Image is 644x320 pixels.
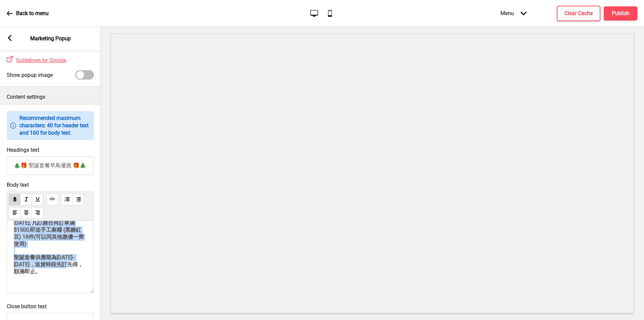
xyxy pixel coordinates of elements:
span: 由即係起至[DATE], 凡訂購任何訂單滿$1500,即送手工麻糬 (黑糖紅豆) 18件(可以同其他惠優一齊使用) [14,213,84,247]
span: Body text [7,182,94,188]
button: italic [20,194,32,205]
p: Back to menu [16,10,49,17]
button: Publish [604,6,637,20]
div: Menu [494,3,533,23]
span: Guidelines by Google [16,57,66,63]
p: Marketing Popup [30,35,71,42]
a: Guidelines by Google [13,57,66,63]
a: Back to menu [7,4,49,22]
button: alignCenter [20,207,32,219]
h4: Publish [612,10,630,17]
button: alignRight [32,207,43,219]
button: bold [9,194,20,205]
label: Headings text [7,147,39,153]
button: unorderedList [72,194,84,205]
button: link [46,194,58,205]
h4: Clear Cache [565,10,593,17]
label: Close button text [7,303,47,310]
button: Clear Cache [557,6,600,21]
label: Show popup image [7,72,53,78]
button: alignLeft [9,207,20,219]
button: underline [32,194,43,205]
p: Recommended maximum characters: 40 for header text and 160 for body text. [19,115,91,137]
span: 聖誕套餐供應期為[DATE]- [DATE]，送貨時段先訂先得，額滿即止。 [14,254,83,275]
button: orderedList [61,194,73,205]
p: Content settings [7,93,94,101]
